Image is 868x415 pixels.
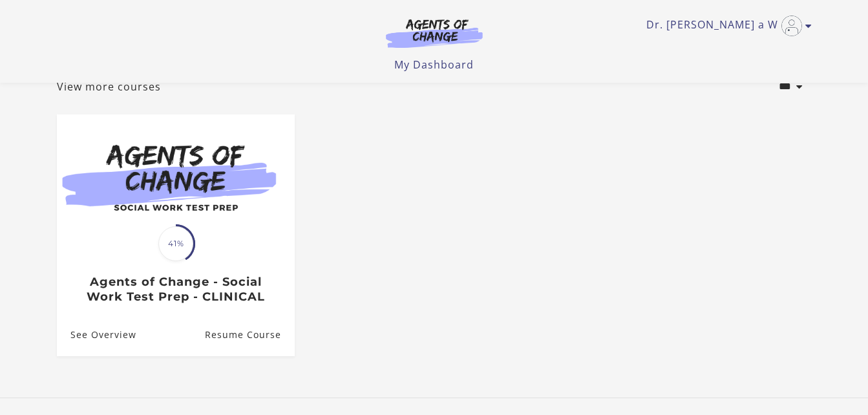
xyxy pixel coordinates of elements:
h3: Agents of Change - Social Work Test Prep - CLINICAL [70,275,281,304]
img: Agents of Change Logo [372,18,496,48]
a: Agents of Change - Social Work Test Prep - CLINICAL: Resume Course [204,314,294,356]
a: My Dashboard [394,58,474,72]
span: 41% [158,226,193,261]
a: Toggle menu [646,16,805,36]
a: Agents of Change - Social Work Test Prep - CLINICAL: See Overview [57,314,136,356]
a: View more courses [57,79,161,94]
